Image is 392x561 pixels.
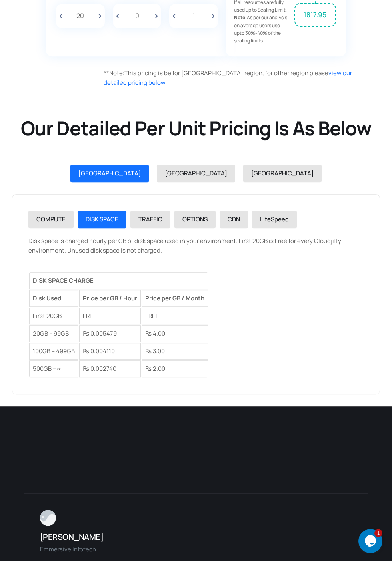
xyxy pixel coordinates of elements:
td: 100GB – 499GB [29,343,78,360]
td: ₨ 3.00 [142,343,208,360]
td: Disk Used [29,290,78,307]
strong: Note: [234,14,247,21]
td: FREE [142,308,208,324]
span: LiteSpeed [260,215,289,223]
span: OPTIONS [182,215,208,223]
span: DISK SPACE [86,215,118,223]
td: First 20GB [29,308,78,324]
span: [GEOGRAPHIC_DATA] [251,169,314,177]
td: FREE [79,308,141,324]
h2: Our Detailed Per Unit Pricing Is As Below [8,116,384,141]
span: 1817.95 [294,3,336,27]
td: Price per GB / Hour [79,290,141,307]
td: Price per GB / Month [142,290,208,307]
td: ₨ 0.002740 [79,360,141,377]
div: Disk space is charged hourly per GB of disk space used in your environment. First 20GB is Free fo... [28,236,364,378]
td: ₨ 4.00 [142,325,208,342]
td: ₨ 2.00 [142,360,208,377]
img: Raghu Katti [40,510,56,526]
div: This pricing is be for [GEOGRAPHIC_DATA] region, for other region please [104,68,368,88]
td: ₨ 0.004110 [79,343,141,360]
div: Emmersive Infotech [40,545,352,558]
td: 20GB – 99GB [29,325,78,342]
span: CDN [228,215,240,223]
span: Note: [104,69,124,77]
h3: [PERSON_NAME] [40,532,352,545]
span: TRAFFIC [138,215,162,223]
span: [GEOGRAPHIC_DATA] [78,169,141,177]
td: ₨ 0.005479 [79,325,141,342]
span: [GEOGRAPHIC_DATA] [165,169,227,177]
th: DISK SPACE CHARGE [29,272,208,289]
span: COMPUTE [36,215,66,223]
td: 500GB – ∞ [29,360,78,377]
iframe: chat widget [358,529,384,553]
